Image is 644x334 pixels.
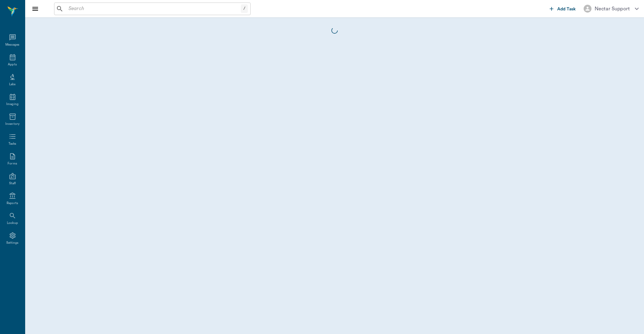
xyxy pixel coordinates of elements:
div: Nectar Support [595,5,630,13]
div: / [241,4,248,13]
div: Messages [5,42,20,47]
button: Close drawer [29,3,42,15]
button: Nectar Support [579,3,644,14]
input: Search [66,4,241,13]
button: Add Task [547,3,579,14]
